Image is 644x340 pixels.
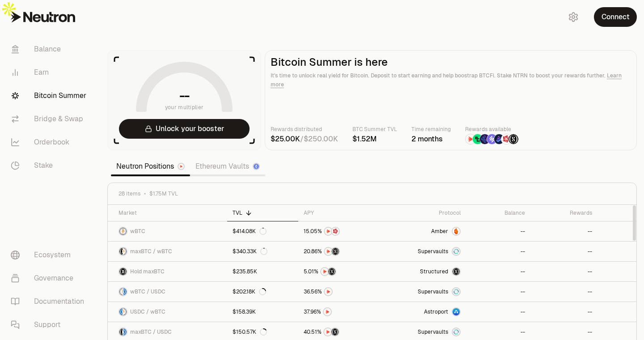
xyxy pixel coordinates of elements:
[233,328,267,336] div: $150.57K
[388,209,461,217] div: Protocol
[465,125,519,134] p: Rewards available
[108,282,227,302] a: wBTC LogoUSDC LogowBTC / USDC
[254,164,259,169] img: Ethereum Logo
[494,134,504,144] img: Bedrock Diamonds
[594,7,637,27] button: Connect
[130,248,172,255] span: maxBTC / wBTC
[466,134,475,144] img: NTRN
[453,288,460,295] img: Supervaults
[530,242,597,261] a: --
[119,288,123,295] img: wBTC Logo
[487,134,497,144] img: Solv Points
[352,125,397,134] p: BTC Summer TVL
[418,248,448,255] span: Supervaults
[271,56,631,68] h2: Bitcoin Summer is here
[119,119,250,139] button: Unlock your booster
[382,262,466,281] a: StructuredmaxBTC
[471,209,525,217] div: Balance
[466,262,530,281] a: --
[298,302,382,322] a: NTRN
[508,134,518,144] img: Structured Points
[324,328,331,336] img: NTRN
[227,282,298,302] a: $202.18K
[324,308,331,315] img: NTRN
[130,288,165,295] span: wBTC / USDC
[233,248,267,255] div: $340.33K
[165,103,204,112] span: your multiplier
[119,308,123,315] img: USDC Logo
[111,157,190,175] a: Neutron Positions
[190,157,265,175] a: Ethereum Vaults
[149,190,178,197] span: $1.75M TVL
[298,242,382,261] a: NTRNStructured Points
[4,154,97,177] a: Stake
[325,248,332,255] img: NTRN
[233,288,266,295] div: $202.18K
[453,248,460,255] img: Supervaults
[119,248,123,255] img: maxBTC Logo
[123,248,127,255] img: wBTC Logo
[304,247,377,256] button: NTRNStructured Points
[4,131,97,154] a: Orderbook
[453,268,460,275] img: maxBTC
[119,209,222,217] div: Market
[382,282,466,302] a: SupervaultsSupervaults
[178,164,184,169] img: Neutron Logo
[466,302,530,322] a: --
[480,134,490,144] img: EtherFi Points
[411,134,451,144] div: 2 months
[453,328,460,336] img: Supervaults
[325,288,332,295] img: NTRN
[331,328,339,336] img: Structured Points
[411,125,451,134] p: Time remaining
[123,308,127,315] img: wBTC Logo
[4,84,97,107] a: Bitcoin Summer
[227,242,298,261] a: $340.33K
[466,221,530,241] a: --
[382,242,466,261] a: SupervaultsSupervaults
[233,268,257,275] div: $235.85K
[123,328,127,336] img: USDC Logo
[123,288,127,295] img: USDC Logo
[4,267,97,290] a: Governance
[4,313,97,336] a: Support
[304,209,377,217] div: APY
[304,267,377,276] button: NTRNStructured Points
[4,290,97,313] a: Documentation
[332,248,339,255] img: Structured Points
[4,38,97,61] a: Balance
[431,228,448,235] span: Amber
[119,190,140,197] span: 28 items
[304,227,377,236] button: NTRNMars Fragments
[227,302,298,322] a: $158.39K
[328,268,335,275] img: Structured Points
[466,242,530,261] a: --
[304,327,377,336] button: NTRNStructured Points
[130,328,172,336] span: maxBTC / USDC
[130,228,145,235] span: wBTC
[108,262,227,281] a: maxBTC LogoHold maxBTC
[298,282,382,302] a: NTRN
[530,221,597,241] a: --
[179,89,190,103] h1: --
[271,125,338,134] p: Rewards distributed
[298,221,382,241] a: NTRNMars Fragments
[233,228,267,235] div: $414.08K
[108,221,227,241] a: wBTC LogowBTC
[4,61,97,84] a: Earn
[304,287,377,296] button: NTRN
[119,268,127,275] img: maxBTC Logo
[473,134,483,144] img: Lombard Lux
[382,221,466,241] a: AmberAmber
[227,262,298,281] a: $235.85K
[332,228,339,235] img: Mars Fragments
[298,262,382,281] a: NTRNStructured Points
[325,228,332,235] img: NTRN
[4,243,97,267] a: Ecosystem
[420,268,448,275] span: Structured
[530,262,597,281] a: --
[321,268,328,275] img: NTRN
[4,107,97,131] a: Bridge & Swap
[108,242,227,261] a: maxBTC LogowBTC LogomaxBTC / wBTC
[271,71,631,89] p: It's time to unlock real yield for Bitcoin. Deposit to start earning and help boostrap BTCFi. Sta...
